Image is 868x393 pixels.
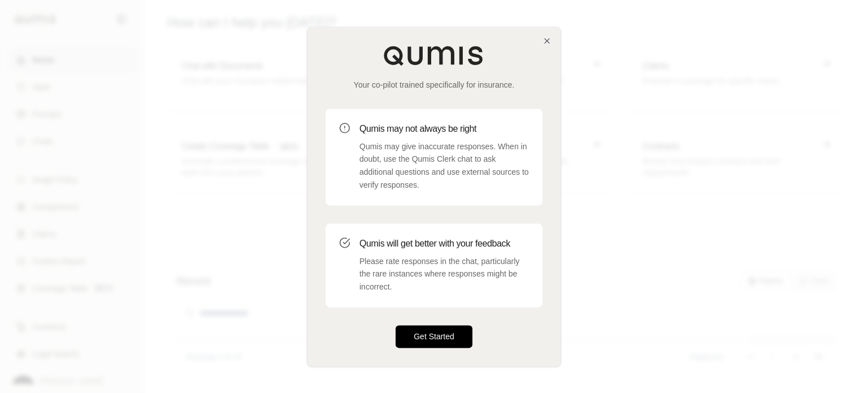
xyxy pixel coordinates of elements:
[383,45,485,66] img: Qumis Logo
[396,325,472,348] button: Get Started
[359,122,529,136] h3: Qumis may not always be right
[359,140,529,192] p: Qumis may give inaccurate responses. When in doubt, use the Qumis Clerk chat to ask additional qu...
[359,255,529,293] p: Please rate responses in the chat, particularly the rare instances where responses might be incor...
[325,79,542,90] p: Your co-pilot trained specifically for insurance.
[359,237,529,251] h3: Qumis will get better with your feedback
